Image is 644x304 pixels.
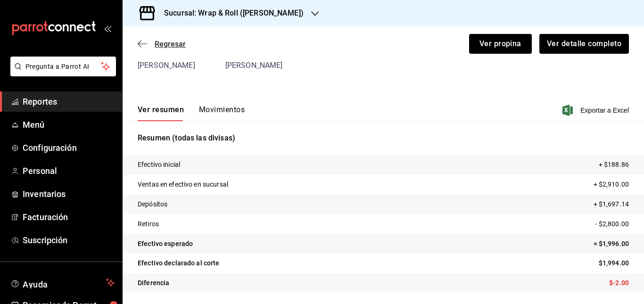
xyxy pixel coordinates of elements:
p: $-2.00 [609,278,629,288]
span: Menú [23,118,115,131]
span: Configuración [23,141,115,154]
h3: Sucursal: Wrap & Roll ([PERSON_NAME]) [157,8,304,19]
p: $1,994.00 [599,258,629,268]
span: Ayuda [23,277,102,288]
p: Retiros [138,219,159,229]
p: Diferencia [138,278,169,288]
p: Resumen (todas las divisas) [138,132,629,144]
p: Ventas en efectivo en sucursal [138,180,228,189]
span: Personal [23,164,115,177]
button: Regresar [138,40,186,49]
p: + $188.86 [599,160,629,170]
p: Efectivo inicial [138,160,180,170]
p: = $1,996.00 [594,239,629,249]
span: Reportes [23,95,115,108]
p: + $2,910.00 [594,180,629,189]
a: Pregunta a Parrot AI [7,68,116,78]
button: Exportar a Excel [564,105,629,116]
span: Suscripción [23,234,115,246]
span: [PERSON_NAME] [138,61,195,70]
button: Pregunta a Parrot AI [10,57,116,76]
p: - $2,800.00 [595,219,629,229]
button: Ver detalle completo [539,34,629,54]
span: Facturación [23,211,115,223]
p: Efectivo declarado al corte [138,258,220,268]
span: Inventarios [23,188,115,200]
p: + $1,697.14 [594,199,629,209]
button: open_drawer_menu [104,25,111,32]
button: Ver resumen [138,105,184,121]
span: [PERSON_NAME] [225,61,283,70]
button: Ver propina [469,34,532,54]
span: Regresar [155,40,186,49]
p: Depósitos [138,199,167,209]
p: Efectivo esperado [138,239,193,249]
span: Pregunta a Parrot AI [25,62,101,72]
div: navigation tabs [138,105,245,121]
button: Movimientos [199,105,245,121]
